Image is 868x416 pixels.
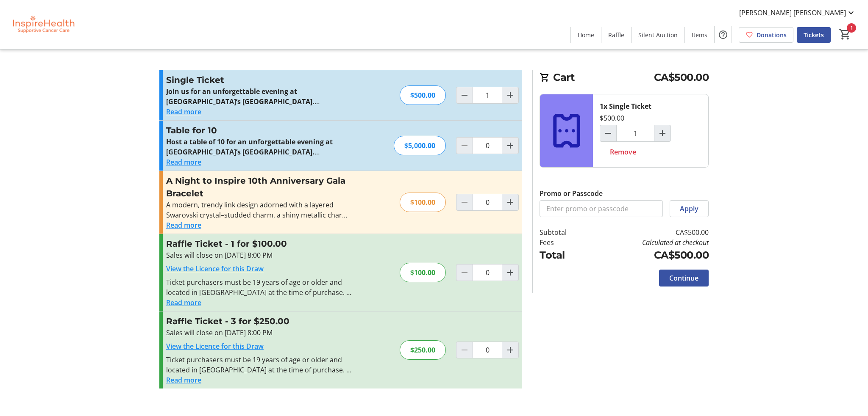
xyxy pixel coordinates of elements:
[638,30,678,39] span: Silent Auction
[502,342,518,358] button: Increment by one
[502,138,518,154] button: Increment by one
[797,27,831,43] a: Tickets
[600,143,646,160] button: Remove
[757,30,787,39] span: Donations
[166,328,351,338] div: Sales will close on [DATE] 8:00 PM
[473,342,502,358] input: Raffle Ticket Quantity
[400,263,446,282] div: $100.00
[739,8,846,18] span: [PERSON_NAME] [PERSON_NAME]
[166,237,351,250] h3: Raffle Ticket - 1 for $100.00
[600,113,624,123] div: $500.00
[837,27,853,42] button: Cart
[600,125,616,141] button: Decrement by one
[578,30,594,39] span: Home
[473,87,502,104] input: Single Ticket Quantity
[540,237,589,248] td: Fees
[166,298,201,308] button: Read more
[540,248,589,263] td: Total
[601,27,631,43] a: Raffle
[502,194,518,210] button: Increment by one
[394,136,446,155] div: $5,000.00
[166,342,264,351] a: View the Licence for this Draw
[632,27,684,43] a: Silent Auction
[400,193,446,212] div: $100.00
[804,30,824,39] span: Tickets
[5,3,81,46] img: InspireHealth Supportive Cancer Care's Logo
[456,87,473,103] button: Decrement by one
[166,174,351,200] h3: A Night to Inspire 10th Anniversary Gala Bracelet
[608,30,624,39] span: Raffle
[473,194,502,211] input: A Night to Inspire 10th Anniversary Gala Bracelet Quantity
[616,125,654,142] input: Single Ticket Quantity
[166,137,333,157] strong: Host a table of 10 for an unforgettable evening at [GEOGRAPHIC_DATA]’s [GEOGRAPHIC_DATA].
[166,250,351,260] div: Sales will close on [DATE] 8:00 PM
[669,273,698,283] span: Continue
[166,74,351,86] h3: Single Ticket
[654,70,709,85] span: CA$500.00
[610,147,636,157] span: Remove
[739,27,793,43] a: Donations
[680,204,698,214] span: Apply
[571,27,601,43] a: Home
[502,87,518,103] button: Increment by one
[692,30,707,39] span: Items
[654,125,670,141] button: Increment by one
[166,87,320,106] strong: Join us for an unforgettable evening at [GEOGRAPHIC_DATA]’s [GEOGRAPHIC_DATA].
[540,227,589,237] td: Subtotal
[685,27,714,43] a: Items
[589,248,709,263] td: CA$500.00
[473,264,502,281] input: Raffle Ticket Quantity
[540,188,603,198] label: Promo or Passcode
[166,107,201,117] button: Read more
[166,157,201,167] button: Read more
[732,6,863,19] button: [PERSON_NAME] [PERSON_NAME]
[589,227,709,237] td: CA$500.00
[540,70,709,87] h2: Cart
[473,137,502,154] input: Table for 10 Quantity
[166,315,351,328] h3: Raffle Ticket - 3 for $250.00
[715,26,732,43] button: Help
[600,101,651,111] div: 1x Single Ticket
[166,220,201,230] button: Read more
[166,264,264,273] a: View the Licence for this Draw
[166,375,201,385] button: Read more
[400,85,446,105] div: $500.00
[166,124,351,137] h3: Table for 10
[659,270,709,287] button: Continue
[166,355,351,375] div: Ticket purchasers must be 19 years of age or older and located in [GEOGRAPHIC_DATA] at the time o...
[589,237,709,248] td: Calculated at checkout
[166,200,351,220] div: A modern, trendy link design adorned with a layered Swarovski crystal–studded charm, a shiny meta...
[670,200,709,217] button: Apply
[400,340,446,360] div: $250.00
[166,277,351,298] div: Ticket purchasers must be 19 years of age or older and located in [GEOGRAPHIC_DATA] at the time o...
[540,200,663,217] input: Enter promo or passcode
[502,264,518,281] button: Increment by one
